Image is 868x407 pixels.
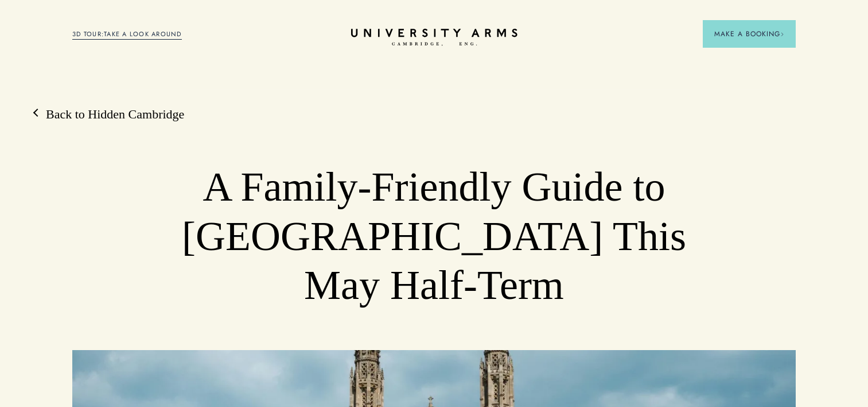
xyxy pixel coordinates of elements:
span: Make a Booking [714,29,784,39]
a: Back to Hidden Cambridge [34,106,184,123]
a: 3D TOUR:TAKE A LOOK AROUND [72,29,182,40]
button: Make a BookingArrow icon [703,20,796,48]
h1: A Family-Friendly Guide to [GEOGRAPHIC_DATA] This May Half-Term [145,163,723,310]
img: Arrow icon [780,32,784,36]
a: Home [351,29,517,47]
